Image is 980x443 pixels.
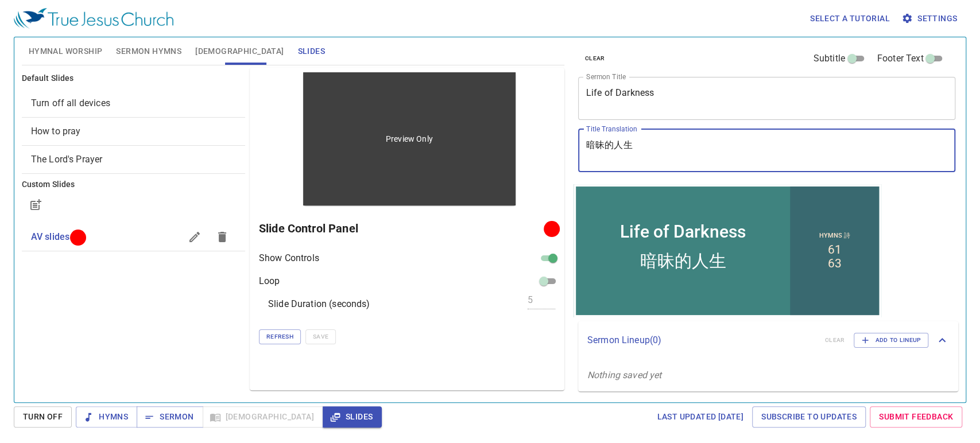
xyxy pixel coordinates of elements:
[586,87,948,109] textarea: Life of Darkness
[877,52,924,65] span: Footer Text
[574,184,881,317] iframe: from-child
[587,333,816,347] p: Sermon Lineup ( 0 )
[904,11,957,26] span: Settings
[22,72,245,85] h6: Default Slides
[652,406,748,428] a: Last updated [DATE]
[22,118,245,145] div: How to pray
[899,8,962,29] button: Settings
[266,332,293,342] span: Refresh
[137,406,203,428] button: Sermon
[146,410,193,424] span: Sermon
[31,231,69,242] span: AV slides
[14,8,173,29] img: True Jesus Church
[761,410,857,424] span: Subscribe to Updates
[587,370,662,380] i: Nothing saved yet
[31,154,103,165] span: [object Object]
[861,335,921,345] span: Add to Lineup
[195,44,284,59] span: [DEMOGRAPHIC_DATA]
[31,126,81,137] span: [object Object]
[31,98,110,108] span: [object Object]
[657,410,743,424] span: Last updated [DATE]
[578,321,958,359] div: Sermon Lineup(0)clearAdd to Lineup
[76,406,137,428] button: Hymns
[752,406,866,428] a: Subscribe to Updates
[332,410,373,424] span: Slides
[22,178,245,191] h6: Custom Slides
[259,274,280,288] p: Loop
[259,251,319,265] p: Show Controls
[810,11,890,26] span: Select a tutorial
[879,410,953,424] span: Submit Feedback
[323,406,382,428] button: Slides
[22,146,245,173] div: The Lord's Prayer
[805,8,894,29] button: Select a tutorial
[586,139,948,161] textarea: 暗昧的人生
[297,44,324,59] span: Slides
[14,406,72,428] button: Turn Off
[854,333,928,348] button: Add to Lineup
[585,53,605,64] span: clear
[259,219,548,238] h6: Slide Control Panel
[29,44,103,59] span: Hymnal Worship
[814,52,845,65] span: Subtitle
[116,44,181,59] span: Sermon Hymns
[386,133,433,145] p: Preview Only
[578,52,612,65] button: clear
[22,223,245,251] div: AV slides
[870,406,962,428] a: Submit Feedback
[23,410,63,424] span: Turn Off
[259,329,301,344] button: Refresh
[85,410,128,424] span: Hymns
[22,90,245,117] div: Turn off all devices
[268,297,370,311] p: Slide Duration (seconds)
